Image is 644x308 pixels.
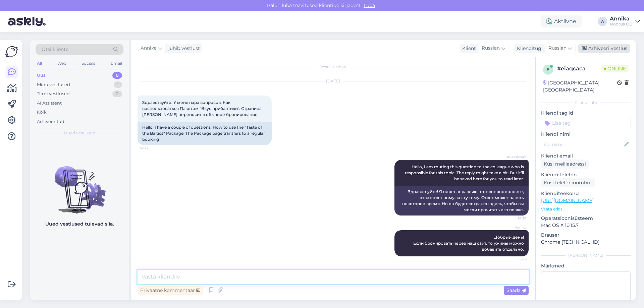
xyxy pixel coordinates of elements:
[362,2,377,8] span: Luba
[112,90,122,97] div: 0
[610,16,633,21] div: Annika
[37,81,70,88] div: Minu vestlused
[109,59,123,68] div: Email
[138,78,529,84] div: [DATE]
[541,152,631,160] p: Kliendi email
[541,131,631,138] p: Kliendi nimi
[56,59,68,68] div: Web
[547,67,549,72] span: e
[601,65,629,72] span: Online
[514,45,543,52] div: Klienditugi
[5,45,18,58] img: Askly Logo
[541,141,623,148] input: Lisa nimi
[541,160,589,169] div: Küsi meiliaadressi
[543,79,617,94] div: [GEOGRAPHIC_DATA], [GEOGRAPHIC_DATA]
[394,186,529,215] div: Здравствуйте! Я перенаправляю этот вопрос коллеге, ответственному за эту тему. Ответ может занять...
[610,21,633,27] div: Noorus OÜ
[541,252,631,258] div: [PERSON_NAME]
[140,145,165,150] span: 14:33
[541,171,631,178] p: Kliendi telefon
[36,59,43,68] div: All
[460,45,476,52] div: Klient
[37,100,62,107] div: AI Assistent
[541,197,594,203] a: [URL][DOMAIN_NAME]
[482,45,500,52] span: Russian
[506,287,526,293] span: Saada
[578,44,630,53] div: Arhiveeri vestlus
[37,72,46,79] div: Uus
[405,164,525,181] span: Hello, I am routing this question to the colleague who is responsible for this topic. The reply m...
[112,72,122,79] div: 0
[142,100,263,117] span: Здравствуйте. У меня пара вопросов. Как воспользоваться Пакетом "Вкус прибалтики". Страница [PERS...
[37,109,47,116] div: Kõik
[541,232,631,239] p: Brauser
[80,59,97,68] div: Socials
[501,155,527,160] span: AI Assistent
[541,262,631,269] p: Märkmed
[541,222,631,229] p: Mac OS X 10.15.7
[30,154,129,214] img: No chats
[42,46,68,53] span: Otsi kliente
[610,16,640,27] a: AnnikaNoorus OÜ
[114,81,122,88] div: 1
[501,225,527,230] span: Annika
[45,221,114,228] p: Uued vestlused tulevad siia.
[501,257,527,262] span: 15:06
[141,45,157,52] span: Annika
[541,206,631,212] p: Vaata edasi ...
[541,15,582,27] div: Aktiivne
[138,64,529,70] div: Vestlus algas
[548,45,567,52] span: Russian
[557,65,601,73] div: # eiaqcaca
[37,90,70,97] div: Tiimi vestlused
[166,45,200,52] div: juhib vestlust
[541,178,595,187] div: Küsi telefoninumbrit
[138,286,203,295] div: Privaatne kommentaar
[138,122,272,145] div: Hello. I have a couple of questions. How to use the "Taste of the Baltics" Package. The Package p...
[541,100,631,106] div: Kliendi info
[413,235,525,252] span: Добрый день! Если бронировать через наш сайт, то ужины можно добавить отдельно.
[541,239,631,246] p: Chrome [TECHNICAL_ID]
[598,17,607,26] div: A
[541,190,631,197] p: Klienditeekond
[37,118,64,125] div: Arhiveeritud
[541,110,631,117] p: Kliendi tag'id
[541,118,631,128] input: Lisa tag
[64,130,95,136] span: Uued vestlused
[501,216,527,221] span: 14:34
[541,215,631,222] p: Operatsioonisüsteem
